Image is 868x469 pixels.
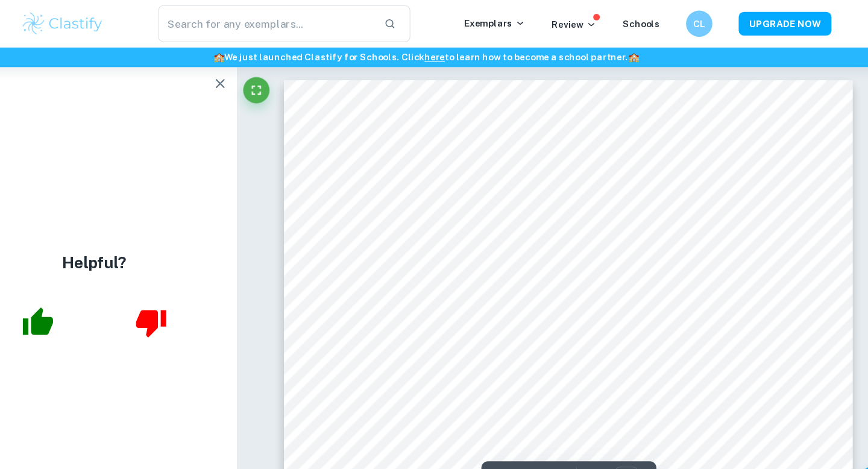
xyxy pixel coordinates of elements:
a: here [433,48,451,57]
input: Search for any exemplars... [189,5,386,39]
p: Review [549,16,590,29]
button: Fullscreen [266,71,291,95]
h6: CL [678,15,691,28]
span: 🏫 [619,48,629,57]
button: CL [672,10,696,34]
span: 🏫 [239,48,250,57]
button: Help and Feedback [832,427,856,451]
img: Clastify logo [63,10,139,34]
h6: We just launched Clastify for Schools. Click to learn how to become a school partner. [2,46,866,59]
span: / 4 [628,432,635,442]
h4: Helpful? [101,230,160,251]
p: Exemplars [469,14,525,28]
a: Schools [614,17,648,27]
button: UPGRADE NOW [720,11,805,33]
span: Annotations [494,430,542,443]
